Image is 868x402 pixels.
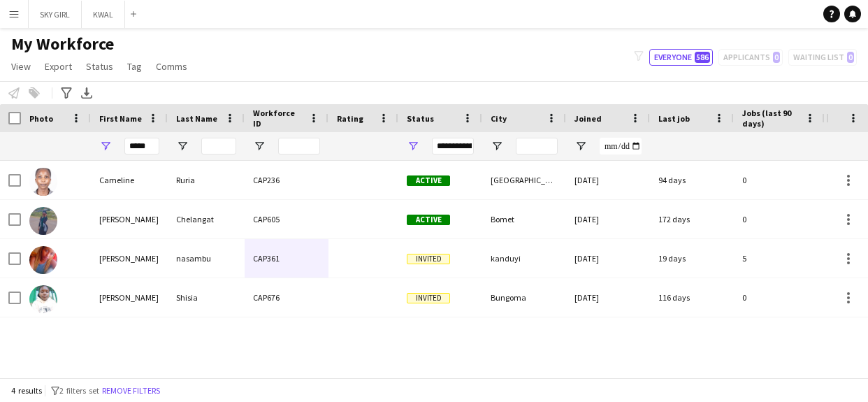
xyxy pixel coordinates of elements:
button: Open Filter Menu [176,140,189,152]
div: [DATE] [566,239,650,278]
div: Cameline [91,161,168,199]
div: Bomet [482,200,566,238]
a: Comms [150,57,193,76]
div: [DATE] [566,161,650,199]
button: KWAL [82,1,125,28]
div: kanduyi [482,239,566,278]
input: Joined Filter Input [600,138,642,155]
div: CAP236 [245,161,328,199]
div: [PERSON_NAME] [91,239,168,278]
img: Melvin Shisia [29,285,57,313]
div: CAP361 [245,239,328,278]
div: 0 [734,278,825,317]
span: First Name [99,113,142,124]
span: Active [407,175,450,186]
app-action-btn: Advanced filters [58,85,75,101]
div: [GEOGRAPHIC_DATA] [482,161,566,199]
button: Remove filters [99,383,163,399]
a: Tag [122,57,147,76]
span: Photo [29,113,53,124]
span: 586 [695,52,710,63]
a: View [6,57,36,76]
img: Cameline Ruria [29,168,57,196]
span: Comms [156,60,187,73]
button: SKY GIRL [29,1,82,28]
span: 2 filters set [59,385,99,396]
div: Bungoma [482,278,566,317]
div: Shisia [168,278,245,317]
div: Ruria [168,161,245,199]
span: Rating [337,113,363,124]
img: Melissa Chelangat [29,207,57,235]
input: First Name Filter Input [124,138,159,155]
div: Chelangat [168,200,245,238]
input: City Filter Input [516,138,558,155]
span: Status [86,60,113,73]
div: 0 [734,200,825,238]
div: 0 [734,161,825,199]
button: Everyone586 [649,49,713,66]
div: 94 days [650,161,734,199]
div: 116 days [650,278,734,317]
span: Active [407,215,450,225]
div: nasambu [168,239,245,278]
span: City [491,113,507,124]
button: Open Filter Menu [574,140,587,152]
div: [DATE] [566,278,650,317]
span: Last job [658,113,690,124]
button: Open Filter Menu [253,140,266,152]
a: Export [39,57,78,76]
span: Last Name [176,113,217,124]
span: View [11,60,31,73]
button: Open Filter Menu [407,140,419,152]
div: [DATE] [566,200,650,238]
span: Tag [127,60,142,73]
a: Status [80,57,119,76]
button: Open Filter Menu [99,140,112,152]
img: Melissa nasambu [29,246,57,274]
div: [PERSON_NAME] [91,200,168,238]
span: Export [45,60,72,73]
span: Status [407,113,434,124]
div: 172 days [650,200,734,238]
div: [PERSON_NAME] [91,278,168,317]
span: Workforce ID [253,108,303,129]
button: Open Filter Menu [491,140,503,152]
div: CAP676 [245,278,328,317]
input: Workforce ID Filter Input [278,138,320,155]
span: My Workforce [11,34,114,55]
div: CAP605 [245,200,328,238]
app-action-btn: Export XLSX [78,85,95,101]
div: 5 [734,239,825,278]
span: Joined [574,113,602,124]
div: 19 days [650,239,734,278]
input: Last Name Filter Input [201,138,236,155]
span: Invited [407,254,450,264]
span: Jobs (last 90 days) [742,108,800,129]
span: Invited [407,293,450,303]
